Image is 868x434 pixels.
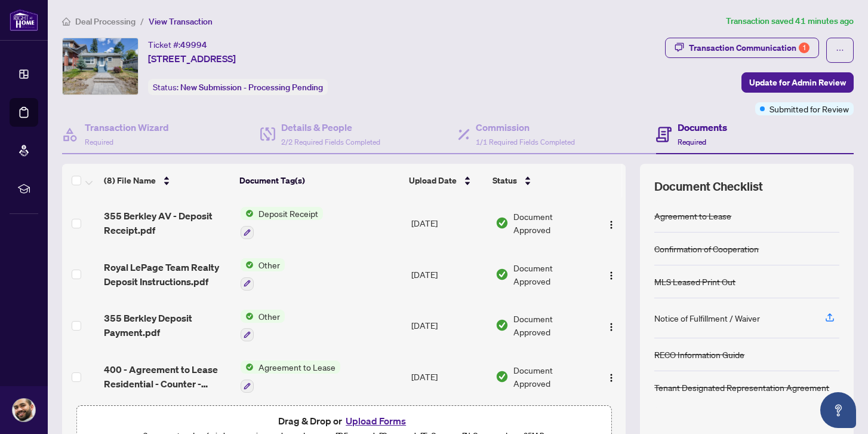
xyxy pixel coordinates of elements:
[404,164,488,197] th: Upload Date
[495,370,509,383] img: Document Status
[241,310,254,323] img: Status Icon
[235,164,404,197] th: Document Tag(s)
[104,174,156,187] span: (8) File Name
[254,258,285,271] span: Other
[281,120,380,135] h4: Details & People
[607,271,616,280] img: Logo
[10,9,38,31] img: logo
[488,164,593,197] th: Status
[513,363,592,390] span: Document Approved
[104,311,231,340] span: 355 Berkley Deposit Payment.pdf
[104,260,231,289] span: Royal LePage Team Realty Deposit Instructions.pdf
[654,348,744,361] div: RECO Information Guide
[799,42,809,53] div: 1
[607,220,616,230] img: Logo
[407,249,491,300] td: [DATE]
[476,120,575,135] h4: Commission
[148,79,328,95] div: Status:
[602,316,621,335] button: Logo
[654,242,759,255] div: Confirmation of Cooperation
[476,137,575,146] span: 1/1 Required Fields Completed
[678,137,706,146] span: Required
[495,216,509,230] img: Document Status
[654,275,735,288] div: MLS Leased Print Out
[241,360,340,393] button: Status IconAgreement to Lease
[407,197,491,249] td: [DATE]
[241,258,285,291] button: Status IconOther
[407,300,491,352] td: [DATE]
[149,16,213,27] span: View Transaction
[254,360,340,374] span: Agreement to Lease
[180,39,207,50] span: 49994
[602,213,621,233] button: Logo
[75,16,136,27] span: Deal Processing
[278,413,410,429] span: Drag & Drop or
[602,367,621,386] button: Logo
[513,210,592,236] span: Document Approved
[749,73,846,92] span: Update for Admin Review
[607,322,616,332] img: Logo
[241,258,254,271] img: Status Icon
[180,82,323,93] span: New Submission - Processing Pending
[513,312,592,338] span: Document Approved
[148,38,207,51] div: Ticket #:
[13,399,35,421] img: Profile Icon
[654,178,763,195] span: Document Checklist
[409,174,457,187] span: Upload Date
[654,381,829,394] div: Tenant Designated Representation Agreement
[493,174,517,187] span: Status
[726,14,854,28] article: Transaction saved 41 minutes ago
[99,164,235,197] th: (8) File Name
[769,102,849,115] span: Submitted for Review
[407,351,491,402] td: [DATE]
[241,310,285,342] button: Status IconOther
[148,51,236,66] span: [STREET_ADDRESS]
[254,207,323,220] span: Deposit Receipt
[820,392,856,428] button: Open asap
[241,207,323,239] button: Status IconDeposit Receipt
[254,310,285,323] span: Other
[602,265,621,284] button: Logo
[678,120,727,135] h4: Documents
[281,137,380,146] span: 2/2 Required Fields Completed
[654,311,760,325] div: Notice of Fulfillment / Waiver
[62,17,70,26] span: home
[104,209,231,237] span: 355 Berkley AV - Deposit Receipt.pdf
[495,268,509,281] img: Document Status
[607,373,616,383] img: Logo
[241,360,254,374] img: Status Icon
[241,207,254,220] img: Status Icon
[741,72,854,93] button: Update for Admin Review
[654,209,731,222] div: Agreement to Lease
[85,137,113,146] span: Required
[85,120,169,135] h4: Transaction Wizard
[342,413,410,429] button: Upload Forms
[513,261,592,288] span: Document Approved
[104,362,231,391] span: 400 - Agreement to Lease Residential - Counter - Signed.pdf
[140,14,144,28] li: /
[689,38,809,57] div: Transaction Communication
[495,319,509,332] img: Document Status
[836,46,844,54] span: ellipsis
[63,38,138,94] img: IMG-X12355171_1.jpg
[665,38,819,58] button: Transaction Communication1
